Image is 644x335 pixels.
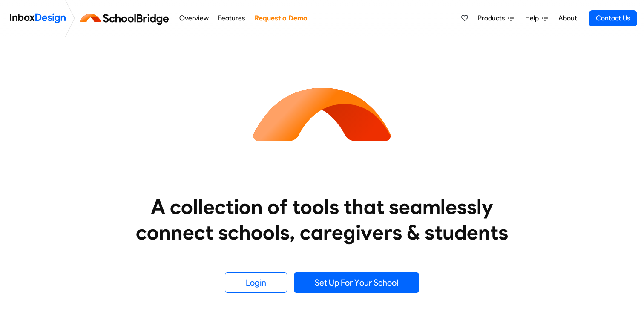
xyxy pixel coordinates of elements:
a: Products [474,10,517,27]
a: Set Up For Your School [294,272,419,293]
img: icon_schoolbridge.svg [245,37,399,191]
img: schoolbridge logo [78,8,174,29]
span: Products [478,13,508,23]
span: Help [525,13,542,23]
a: About [556,10,579,27]
a: Login [225,272,287,293]
a: Contact Us [589,10,637,26]
a: Request a Demo [252,10,309,27]
heading: A collection of tools that seamlessly connect schools, caregivers & students [120,194,524,245]
a: Help [522,10,551,27]
a: Features [216,10,247,27]
a: Overview [177,10,211,27]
